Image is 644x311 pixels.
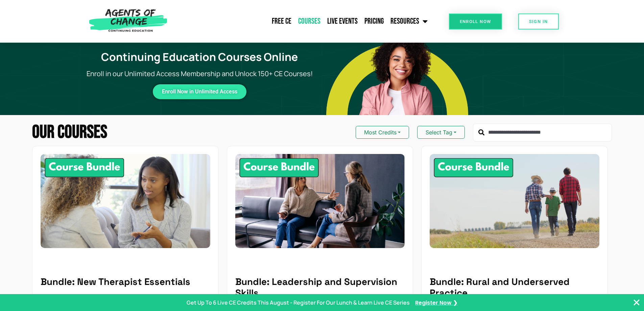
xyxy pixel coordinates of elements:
[171,13,431,30] nav: Menu
[41,154,210,248] img: New Therapist Essentials - 10 Credit CE Bundle
[187,298,410,307] p: Get Up To 6 Live CE Credits This August - Register For Our Lunch & Learn Live CE Series
[430,154,599,248] img: Rural and Underserved Practice - 8 Credit CE Bundle
[324,13,361,30] a: Live Events
[41,293,210,311] p: This bundle includes Client Rights and the Code of Ethics, Ethical Considerations with Kids and T...
[235,154,405,248] img: Leadership and Supervision Skills - 8 Credit CE Bundle
[41,276,210,287] h5: Bundle: New Therapist Essentials
[633,298,641,307] button: Close Banner
[417,126,465,139] button: Select Tag
[153,84,246,99] a: Enroll Now in Unlimited Access
[529,19,548,24] span: SIGN IN
[81,50,318,63] h1: Continuing Education Courses Online
[268,13,295,30] a: Free CE
[32,123,107,142] h2: Our Courses
[77,69,322,79] p: Enroll in our Unlimited Access Membership and Unlock 150+ CE Courses!
[460,19,491,24] span: Enroll Now
[295,13,324,30] a: Courses
[356,126,409,139] button: Most Credits
[361,13,387,30] a: Pricing
[387,13,431,30] a: Resources
[235,276,405,299] h5: Bundle: Leadership and Supervision Skills
[430,276,599,299] h5: Bundle: Rural and Underserved Practice
[449,14,502,29] a: Enroll Now
[415,298,457,307] a: Register Now ❯
[162,90,237,94] span: Enroll Now in Unlimited Access
[518,14,559,29] a: SIGN IN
